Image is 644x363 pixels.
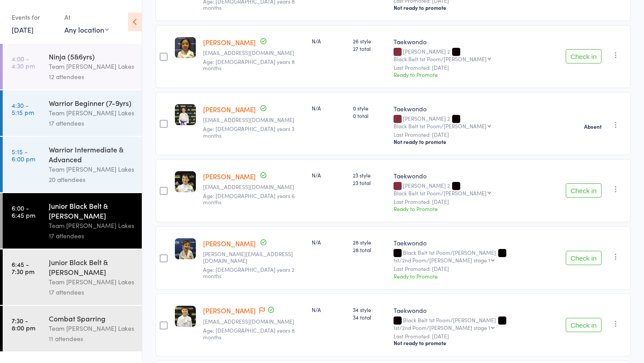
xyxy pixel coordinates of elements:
div: Team [PERSON_NAME] Lakes [49,61,134,72]
div: Black Belt 1st Poom/[PERSON_NAME] [394,123,487,129]
a: [PERSON_NAME] [203,306,256,315]
button: Check in [566,183,602,198]
div: Combat Sparring [49,313,134,323]
a: 6:45 -7:30 pmJunior Black Belt & [PERSON_NAME]Team [PERSON_NAME] Lakes17 attendees [3,249,142,305]
div: Not ready to promote [394,4,559,11]
small: Last Promoted: [DATE] [394,64,559,71]
small: mikey_tsoukalis@hotmail.com [203,318,305,325]
div: Team [PERSON_NAME] Lakes [49,108,134,118]
span: 28 total [353,246,386,253]
a: 4:30 -5:15 pmWarrior Beginner (7-9yrs)Team [PERSON_NAME] Lakes17 attendees [3,90,142,136]
img: image1625269333.png [175,306,196,327]
div: Not ready to promote [394,339,559,346]
div: N/A [312,171,346,179]
a: [DATE] [12,25,34,34]
div: Ready to Promote [394,205,559,212]
img: image1621045096.png [175,171,196,192]
div: Warrior Beginner (7-9yrs) [49,98,134,108]
div: Warrior Intermediate & Advanced [49,144,134,164]
div: Taekwondo [394,306,559,315]
div: 1st/2nd Poom/[PERSON_NAME] stage 1 [394,257,490,263]
span: Age: [DEMOGRAPHIC_DATA] years 2 months [203,266,294,279]
a: 4:00 -4:30 pmNinja (5&6yrs)Team [PERSON_NAME] Lakes12 attendees [3,44,142,89]
span: 28 style [353,238,386,246]
small: mikey_tsoukalis@hotmail.com [203,184,305,190]
time: 5:15 - 6:00 pm [12,148,35,162]
div: Black Belt 1st Poom/[PERSON_NAME] [394,190,487,196]
div: 12 attendees [49,72,134,82]
small: Last Promoted: [DATE] [394,266,559,272]
span: Age: [DEMOGRAPHIC_DATA] years 8 months [203,58,295,72]
div: Team [PERSON_NAME] Lakes [49,164,134,174]
strong: Absent [584,123,602,130]
button: Check in [566,49,602,63]
small: Last Promoted: [DATE] [394,198,559,205]
div: Taekwondo [394,37,559,46]
span: 23 total [353,179,386,186]
span: Age: [DEMOGRAPHIC_DATA] years 3 months [203,125,294,139]
div: Junior Black Belt & [PERSON_NAME] [49,201,134,220]
div: Black Belt 1st Poom/[PERSON_NAME] [394,249,559,263]
div: 1st/2nd Poom/[PERSON_NAME] stage 1 [394,325,490,330]
span: 27 total [353,45,386,52]
div: Junior Black Belt & [PERSON_NAME] [49,257,134,277]
div: 11 attendees [49,333,134,344]
time: 4:00 - 4:30 pm [12,55,35,69]
div: Team [PERSON_NAME] Lakes [49,277,134,287]
a: [PERSON_NAME] [203,172,256,181]
a: 6:00 -6:45 pmJunior Black Belt & [PERSON_NAME]Team [PERSON_NAME] Lakes17 attendees [3,193,142,249]
small: lili-lily0216@hotmail.com [203,50,305,56]
div: N/A [312,104,346,112]
div: 20 attendees [49,174,134,185]
span: Age: [DEMOGRAPHIC_DATA] years 6 months [203,192,295,206]
a: [PERSON_NAME] [203,239,256,248]
img: image1615444264.png [175,37,196,58]
div: Ready to Promote [394,272,559,280]
button: Check in [566,318,602,332]
small: Last Promoted: [DATE] [394,131,559,138]
div: Black Belt 1st Poom/[PERSON_NAME] [394,56,487,62]
img: image1647320647.png [175,104,196,125]
small: Last Promoted: [DATE] [394,333,559,339]
div: [PERSON_NAME] 2 [394,48,559,62]
a: 5:15 -6:00 pmWarrior Intermediate & AdvancedTeam [PERSON_NAME] Lakes20 attendees [3,137,142,192]
span: 23 style [353,171,386,179]
button: Check in [566,251,602,265]
div: At [64,10,109,25]
div: N/A [312,306,346,313]
div: N/A [312,238,346,246]
div: Black Belt 1st Poom/[PERSON_NAME] [394,317,559,330]
span: 34 style [353,306,386,313]
div: Ninja (5&6yrs) [49,51,134,61]
img: image1556517999.png [175,238,196,259]
span: 26 style [353,37,386,45]
div: Taekwondo [394,171,559,180]
div: Any location [64,25,109,34]
time: 4:30 - 5:15 pm [12,101,34,116]
div: 17 attendees [49,231,134,241]
span: Age: [DEMOGRAPHIC_DATA] years 8 months [203,326,295,340]
a: [PERSON_NAME] [203,105,256,114]
div: Team [PERSON_NAME] Lakes [49,323,134,333]
div: N/A [312,37,346,45]
div: Not ready to promote [394,138,559,145]
a: 7:30 -8:00 pmCombat SparringTeam [PERSON_NAME] Lakes11 attendees [3,306,142,351]
span: 34 total [353,313,386,321]
div: [PERSON_NAME] 2 [394,182,559,196]
div: Ready to Promote [394,71,559,78]
span: 0 style [353,104,386,112]
div: 17 attendees [49,287,134,297]
div: Team [PERSON_NAME] Lakes [49,220,134,231]
span: 0 total [353,112,386,119]
time: 6:00 - 6:45 pm [12,204,35,219]
small: kimr_82@hotmail.com [203,117,305,123]
time: 6:45 - 7:30 pm [12,261,34,275]
small: tina.kunovski@outlook.com [203,251,305,264]
div: Taekwondo [394,238,559,247]
time: 7:30 - 8:00 pm [12,317,35,331]
div: [PERSON_NAME] 2 [394,115,559,129]
div: Taekwondo [394,104,559,113]
div: 17 attendees [49,118,134,128]
div: Events for [12,10,55,25]
a: [PERSON_NAME] [203,38,256,47]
